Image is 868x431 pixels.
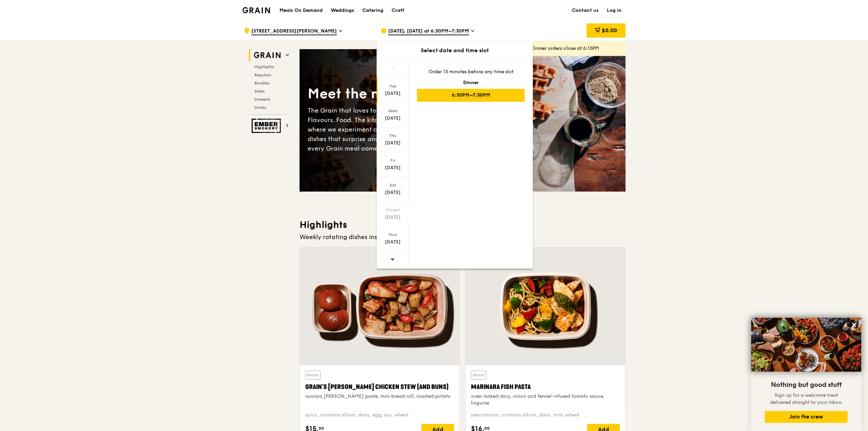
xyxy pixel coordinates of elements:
span: 00 [319,426,324,431]
span: Sign up for a welcome treat delivered straight to your inbox. [770,392,843,405]
div: Mon [378,232,408,237]
a: Weddings [327,0,358,21]
div: [DATE] [378,189,408,196]
button: Join the crew [765,411,848,423]
div: Closed [378,207,408,213]
span: [DATE], [DATE] at 6:30PM–7:30PM [388,28,469,35]
div: Tue [378,83,408,89]
div: Dinner [417,79,525,86]
div: [DATE] [378,140,408,146]
div: Craft [392,0,404,21]
button: Close [849,319,860,330]
div: The Grain that loves to play. With ingredients. Flavours. Food. The kitchen is our happy place, w... [308,106,463,153]
a: Log in [603,0,626,21]
a: Craft [387,0,409,21]
div: Thu [378,133,408,138]
span: $0.00 [602,27,617,34]
h3: Highlights [300,219,626,231]
img: Grain [242,7,270,13]
a: Catering [358,0,387,21]
a: Contact us [568,0,603,21]
div: Select date and time slot [377,46,533,55]
span: Sides [254,89,265,94]
span: [STREET_ADDRESS][PERSON_NAME] [251,28,337,35]
div: Warm [471,371,486,379]
span: Bundles [254,81,269,85]
div: [DATE] [378,214,408,221]
div: Weekly rotating dishes inspired by flavours from around the world. [300,232,626,242]
div: pescatarian, contains allium, dairy, nuts, wheat [471,412,620,418]
span: Nothing but good stuff [771,381,842,389]
div: Wed [378,108,408,114]
div: [DATE] [378,164,408,171]
div: Dinner orders close at 6:15PM [532,45,620,52]
img: Ember Smokery web logo [252,119,283,133]
span: Drinks [254,105,266,110]
div: Grain's [PERSON_NAME] Chicken Stew (and buns) [305,382,454,392]
div: Marinara Fish Pasta [471,382,620,392]
div: [DATE] [378,239,408,246]
div: Sat [378,182,408,188]
span: Highlights [254,64,274,69]
div: [DATE] [378,90,408,97]
div: nyonya [PERSON_NAME] paste, mini bread roll, roasted potato [305,393,454,400]
div: Fri [378,158,408,163]
img: Grain web logo [252,49,283,61]
span: 00 [484,426,490,431]
div: Warm [305,371,321,379]
span: Desserts [254,97,270,102]
img: DSC07876-Edit02-Large.jpeg [751,318,861,372]
div: Meet the new Grain [308,85,463,103]
div: [DATE] [378,115,408,122]
div: spicy, contains allium, dairy, egg, soy, wheat [305,412,454,418]
div: Catering [362,0,383,21]
div: oven-baked dory, onion and fennel-infused tomato sauce, linguine [471,393,620,407]
h1: Meals On Demand [279,7,323,14]
div: Order 15 minutes before any time slot [417,68,525,75]
div: Weddings [331,0,354,21]
span: Regulars [254,73,271,77]
div: 6:30PM–7:30PM [417,89,525,102]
